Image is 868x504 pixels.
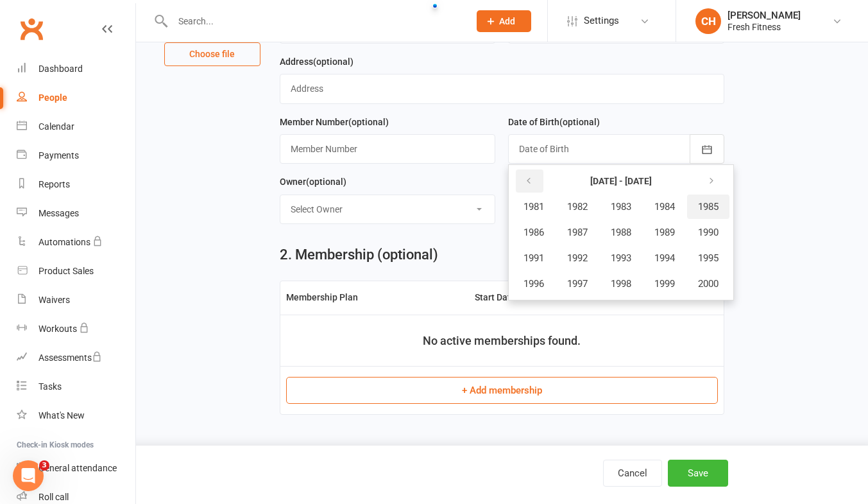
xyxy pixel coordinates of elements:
[523,252,544,264] span: 1991
[280,247,438,263] h2: 2. Membership (optional)
[513,246,555,270] button: 1991
[477,10,531,32] button: Add
[513,272,555,296] button: 1996
[17,55,135,83] a: Dashboard
[17,170,135,199] a: Reports
[17,228,135,257] a: Automations
[38,492,69,502] div: Roll call
[17,286,135,315] a: Waivers
[654,201,675,213] span: 1984
[567,278,588,290] span: 1997
[523,201,544,213] span: 1981
[38,64,83,74] div: Dashboard
[556,195,599,219] button: 1982
[584,6,619,35] span: Settings
[600,195,642,219] button: 1983
[38,324,77,334] div: Workouts
[15,13,47,45] a: Clubworx
[17,257,135,286] a: Product Sales
[17,199,135,228] a: Messages
[164,42,260,65] button: Choose file
[603,460,662,487] button: Cancel
[280,281,470,314] th: Membership Plan
[698,252,719,264] span: 1995
[600,246,642,270] button: 1993
[508,115,600,129] label: Date of Birth
[654,278,675,290] span: 1999
[17,141,135,170] a: Payments
[38,237,90,247] div: Automations
[38,150,79,161] div: Payments
[17,372,135,401] a: Tasks
[306,177,346,187] spang: (optional)
[38,179,70,189] div: Reports
[654,252,675,264] span: 1994
[556,272,599,296] button: 1997
[469,281,588,314] th: Start Date
[513,220,555,245] button: 1986
[13,460,44,491] iframe: Intercom live chat
[600,272,642,296] button: 1998
[38,463,117,473] div: General attendance
[611,252,631,264] span: 1993
[687,272,729,296] button: 2000
[643,272,686,296] button: 1999
[17,83,135,112] a: People
[643,220,686,245] button: 1989
[698,278,719,290] span: 2000
[313,56,353,67] spang: (optional)
[38,295,70,305] div: Waivers
[348,117,389,127] spang: (optional)
[17,112,135,141] a: Calendar
[523,278,544,290] span: 1996
[38,266,94,276] div: Product Sales
[17,315,135,343] a: Workouts
[169,12,460,30] input: Search...
[654,227,675,238] span: 1989
[499,16,515,26] span: Add
[643,246,686,270] button: 1994
[611,201,631,213] span: 1983
[567,252,588,264] span: 1992
[280,115,389,129] label: Member Number
[38,410,85,421] div: What's New
[38,381,62,392] div: Tasks
[559,117,600,127] spang: (optional)
[687,195,729,219] button: 1985
[523,227,544,238] span: 1986
[687,220,729,245] button: 1990
[556,220,599,245] button: 1987
[280,315,724,367] td: No active memberships found.
[611,227,631,238] span: 1988
[556,246,599,270] button: 1992
[38,92,67,103] div: People
[280,55,353,69] label: Address
[600,220,642,245] button: 1988
[728,10,801,21] div: [PERSON_NAME]
[17,454,135,483] a: General attendance kiosk mode
[611,278,631,290] span: 1998
[695,8,721,34] div: CH
[590,176,652,186] strong: [DATE] - [DATE]
[17,343,135,372] a: Assessments
[513,195,555,219] button: 1981
[286,377,718,404] button: + Add membership
[698,201,719,213] span: 1985
[728,21,801,33] div: Fresh Fitness
[687,246,729,270] button: 1995
[17,401,135,430] a: What's New
[280,74,724,103] input: Address
[38,121,74,132] div: Calendar
[280,175,346,189] label: Owner
[567,227,588,238] span: 1987
[39,460,49,471] span: 3
[643,195,686,219] button: 1984
[698,227,719,238] span: 1990
[668,460,728,487] button: Save
[280,134,496,164] input: Member Number
[38,208,79,218] div: Messages
[38,352,102,363] div: Assessments
[567,201,588,213] span: 1982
